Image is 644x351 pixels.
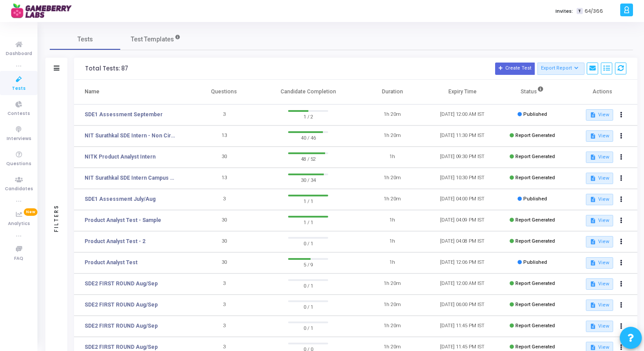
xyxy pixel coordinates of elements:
[586,151,613,163] button: View
[515,344,555,350] span: Report Generated
[85,111,163,118] a: SDE1 Assessment September
[586,215,613,226] button: View
[515,281,555,286] span: Report Generated
[427,231,497,252] td: [DATE] 04:08 PM IST
[85,237,145,245] a: Product Analyst Test - 2
[12,85,26,92] span: Tests
[357,104,427,126] td: 1h 20m
[189,316,259,337] td: 3
[427,316,497,337] td: [DATE] 11:45 PM IST
[555,7,573,15] label: Invites:
[189,273,259,295] td: 3
[24,208,37,216] span: New
[85,174,175,182] a: NIT Surathkal SDE Intern Campus Test
[357,126,427,147] td: 1h 20m
[586,299,613,311] button: View
[586,278,613,290] button: View
[427,210,497,231] td: [DATE] 04:09 PM IST
[6,160,31,168] span: Questions
[427,273,497,295] td: [DATE] 12:00 AM IST
[585,7,603,15] span: 64/366
[85,153,155,161] a: NITK Product Analyst Intern
[288,112,328,121] span: 1 / 2
[74,80,189,104] th: Name
[7,110,30,118] span: Contests
[427,189,497,210] td: [DATE] 04:00 PM IST
[357,273,427,295] td: 1h 20m
[515,133,555,138] span: Report Generated
[586,109,613,121] button: View
[85,195,155,203] a: SDE1 Assessment July/Aug
[567,80,637,104] th: Actions
[357,316,427,337] td: 1h 20m
[85,280,158,288] a: SDE2 FIRST ROUND Aug/Sep
[189,104,259,126] td: 3
[288,218,328,226] span: 1 / 1
[6,50,32,58] span: Dashboard
[590,344,596,351] mat-icon: description
[495,63,535,75] button: Create Test
[8,220,30,228] span: Analytics
[288,302,328,311] span: 0 / 1
[85,65,128,72] div: Total Tests: 87
[515,323,555,329] span: Report Generated
[590,302,596,308] mat-icon: description
[288,260,328,269] span: 5 / 9
[189,147,259,168] td: 30
[357,210,427,231] td: 1h
[590,154,596,160] mat-icon: description
[189,168,259,189] td: 13
[189,295,259,316] td: 3
[590,218,596,224] mat-icon: description
[577,8,582,15] span: T
[288,323,328,332] span: 0 / 1
[11,2,77,20] img: logo
[590,133,596,139] mat-icon: description
[427,295,497,316] td: [DATE] 06:00 PM IST
[357,231,427,252] td: 1h
[85,322,158,330] a: SDE2 FIRST ROUND Aug/Sep
[288,239,328,248] span: 0 / 1
[288,196,328,205] span: 1 / 1
[523,259,547,265] span: Published
[85,216,161,224] a: Product Analyst Test - Sample
[85,343,158,351] a: SDE2 FIRST ROUND Aug/Sep
[586,257,613,269] button: View
[288,175,328,184] span: 30 / 34
[537,63,585,75] button: Export Report
[515,238,555,244] span: Report Generated
[189,189,259,210] td: 3
[189,126,259,147] td: 13
[427,104,497,126] td: [DATE] 12:00 AM IST
[515,302,555,307] span: Report Generated
[52,170,60,266] div: Filters
[590,196,596,203] mat-icon: description
[586,194,613,205] button: View
[85,259,137,266] a: Product Analyst Test
[85,132,175,140] a: NIT Surathkal SDE Intern - Non Circuit
[14,255,23,262] span: FAQ
[590,175,596,181] mat-icon: description
[357,168,427,189] td: 1h 20m
[523,196,547,202] span: Published
[357,189,427,210] td: 1h 20m
[590,239,596,245] mat-icon: description
[288,154,328,163] span: 48 / 52
[357,252,427,273] td: 1h
[427,147,497,168] td: [DATE] 09:30 PM IST
[586,173,613,184] button: View
[189,252,259,273] td: 30
[85,301,158,309] a: SDE2 FIRST ROUND Aug/Sep
[131,35,174,44] span: Test Templates
[7,135,31,143] span: Interviews
[497,80,567,104] th: Status
[523,111,547,117] span: Published
[515,175,555,181] span: Report Generated
[427,80,497,104] th: Expiry Time
[78,35,93,44] span: Tests
[259,80,357,104] th: Candidate Completion
[189,210,259,231] td: 30
[586,130,613,142] button: View
[590,281,596,287] mat-icon: description
[590,323,596,329] mat-icon: description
